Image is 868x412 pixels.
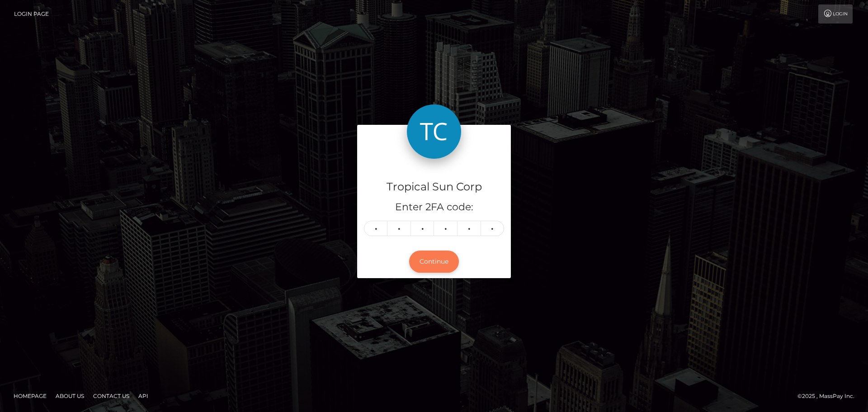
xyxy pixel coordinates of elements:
[52,389,88,403] a: About Us
[409,251,459,273] button: Continue
[14,5,49,24] a: Login Page
[135,389,152,403] a: API
[10,389,50,403] a: Homepage
[90,389,133,403] a: Contact Us
[364,179,504,195] h4: Tropical Sun Corp
[407,104,461,159] img: Tropical Sun Corp
[364,200,504,214] h5: Enter 2FA code:
[818,5,853,24] a: Login
[797,391,861,401] div: © 2025 , MassPay Inc.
